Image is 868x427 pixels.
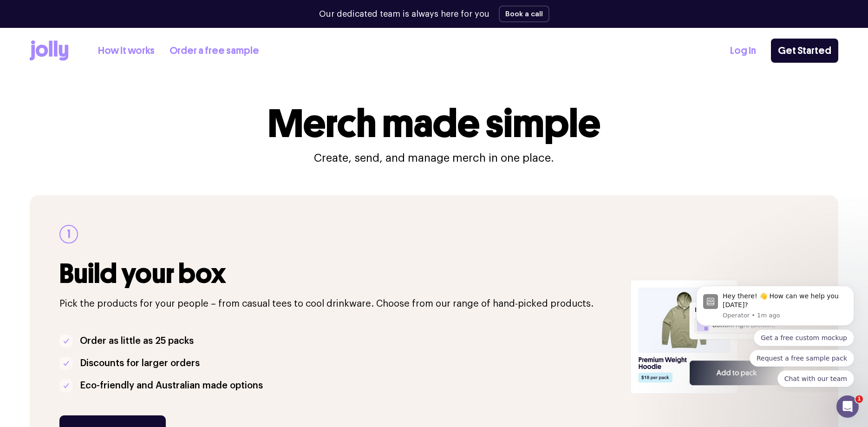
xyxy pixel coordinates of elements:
button: Book a call [499,6,549,22]
p: Our dedicated team is always here for you [319,8,489,20]
div: 1 [59,225,78,243]
h3: Build your box [59,258,619,289]
span: 1 [855,395,863,403]
p: Create, send, and manage merch in one place. [314,151,554,165]
p: Discounts for larger orders [80,356,200,371]
a: Get Started [771,39,838,63]
p: Eco-friendly and Australian made options [80,378,263,393]
p: Order as little as 25 packs [80,334,194,348]
iframe: Intercom live chat [836,395,859,418]
a: How it works [98,43,155,59]
h1: Merch made simple [268,104,600,143]
p: Pick the products for your people – from casual tees to cool drinkware. Choose from our range of ... [59,296,619,311]
a: Order a free sample [170,43,259,59]
a: Log In [730,43,756,59]
iframe: Intercom notifications message [682,277,868,393]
